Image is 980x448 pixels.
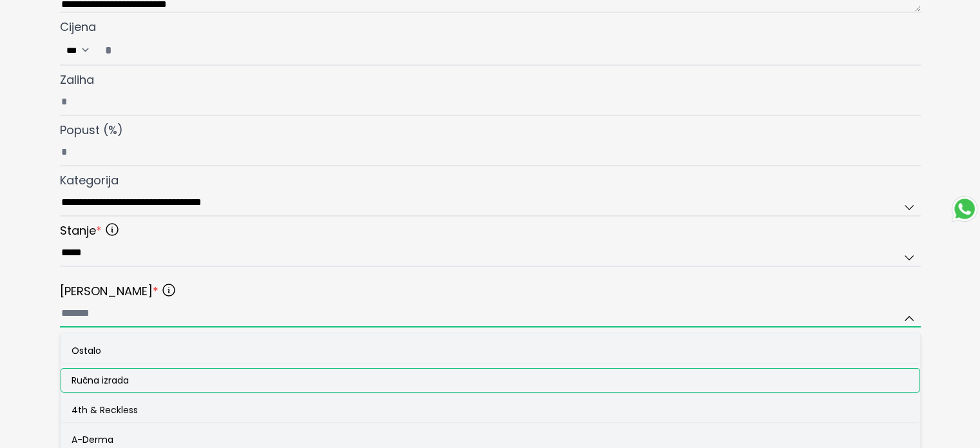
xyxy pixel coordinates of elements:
input: Cijena [97,36,919,64]
span: [PERSON_NAME] [60,282,159,300]
span: Kategorija [60,172,119,188]
span: A-Derma [72,433,113,446]
span: Stanje [60,222,102,240]
span: Ručna izrada [72,374,129,387]
input: Popust (%) [60,139,921,166]
span: Zaliha [60,72,94,88]
select: Cijena [61,41,97,59]
span: Cijena [60,19,96,35]
span: Popust (%) [60,122,123,138]
span: 4th & Reckless [72,404,138,416]
span: Ostalo [72,344,101,357]
input: Zaliha [60,89,921,116]
input: Kategorija [60,190,921,217]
